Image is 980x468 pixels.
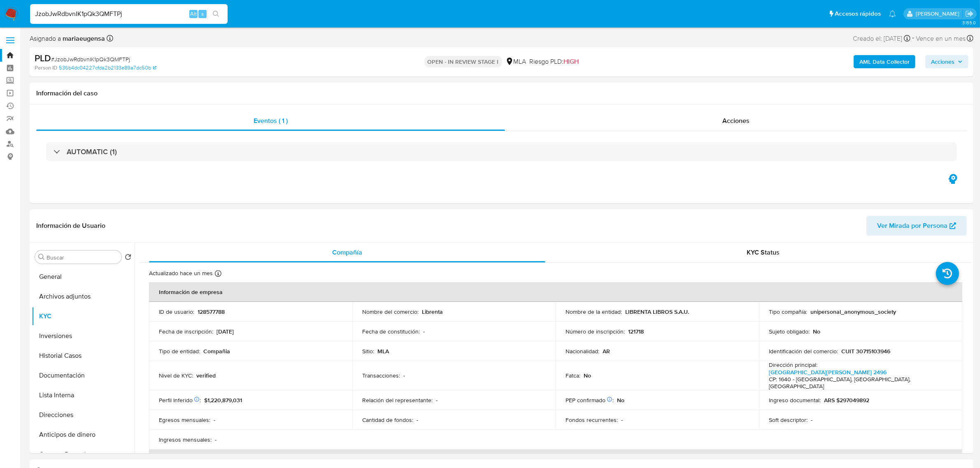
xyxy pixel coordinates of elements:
p: No [813,328,820,335]
button: Ver Mirada por Persona [866,216,967,236]
b: PLD [35,51,51,65]
button: Cuentas Bancarias [32,445,135,464]
p: Perfil Inferido : [159,396,201,404]
input: Buscar usuario o caso... [30,9,228,19]
div: MLA [505,57,526,66]
p: ARS $297049892 [824,396,869,404]
b: AML Data Collector [859,55,910,68]
p: Ingresos mensuales : [159,436,212,443]
div: AUTOMATIC (1) [46,142,957,161]
p: 128577788 [198,308,225,315]
p: Número de inscripción : [566,328,625,335]
button: AML Data Collector [854,55,915,68]
button: Inversiones [32,326,135,346]
p: Tipo de entidad : [159,348,200,355]
p: - [417,416,418,424]
span: Acciones [722,116,750,125]
span: Ver Mirada por Persona [877,216,947,236]
p: OPEN - IN REVIEW STAGE I [424,56,502,67]
input: Buscar [47,254,118,261]
h4: CP: 1640 - [GEOGRAPHIC_DATA], [GEOGRAPHIC_DATA], [GEOGRAPHIC_DATA] [769,376,949,390]
b: mariaeugensa [61,34,105,43]
p: No [584,372,591,379]
span: Compañía [332,248,362,257]
button: Archivos adjuntos [32,287,135,306]
div: Creado el: [DATE] [853,33,910,44]
span: Asignado a [30,34,105,43]
p: Cantidad de fondos : [362,416,413,424]
button: KYC [32,306,135,326]
p: PEP confirmado : [566,396,614,404]
p: Sujeto obligado : [769,328,810,335]
span: HIGH [564,57,579,66]
a: Notificaciones [889,10,896,17]
button: Documentación [32,366,135,385]
button: Anticipos de dinero [32,425,135,445]
p: Tipo compañía : [769,308,807,315]
p: Egresos mensuales : [159,416,210,424]
p: verified [196,372,216,379]
p: - [215,436,216,443]
a: 536b4dc04227cfda2b2133e89a7dc50b [59,64,156,72]
th: Información de empresa [149,282,962,302]
p: Nacionalidad : [566,348,599,355]
p: Actualizado hace un mes [149,269,213,277]
p: ID de usuario : [159,308,194,315]
p: Librenta [422,308,443,315]
p: Compañia [203,348,230,355]
span: - [912,33,914,44]
p: Nivel de KYC : [159,372,193,379]
span: Alt [190,10,197,18]
span: s [201,10,204,18]
button: Historial Casos [32,346,135,366]
p: Fecha de constitución : [362,328,420,335]
p: MLA [377,348,389,355]
a: [GEOGRAPHIC_DATA][PERSON_NAME] 2496 [769,368,887,376]
h1: Información del caso [36,89,967,97]
a: Salir [965,9,974,18]
span: $1,220,879,031 [204,396,242,404]
b: Person ID [35,64,57,72]
p: Transacciones : [362,372,400,379]
h1: Información de Usuario [36,222,105,230]
button: search-icon [207,8,224,20]
p: Soft descriptor : [769,416,808,424]
p: CUIT 30715103946 [841,348,890,355]
p: - [423,328,425,335]
span: Accesos rápidos [835,9,881,18]
p: Sitio : [362,348,374,355]
p: andres.vilosio@mercadolibre.com [916,10,962,18]
button: Lista Interna [32,385,135,405]
p: - [214,416,215,424]
span: Vence en un mes [916,34,966,43]
button: Volver al orden por defecto [125,254,131,263]
p: - [621,416,623,424]
p: AR [603,348,610,355]
p: Identificación del comercio : [769,348,838,355]
button: Buscar [38,254,45,260]
span: Eventos ( 1 ) [254,116,288,125]
p: - [811,416,812,424]
span: KYC Status [747,248,780,257]
p: No [617,396,624,404]
p: Fatca : [566,372,580,379]
p: Dirección principal : [769,361,817,368]
p: Fecha de inscripción : [159,328,213,335]
p: - [436,396,438,404]
button: Acciones [925,55,968,68]
button: General [32,267,135,287]
p: - [403,372,405,379]
p: LIBRENTA LIBROS S.A.U. [625,308,689,315]
span: Riesgo PLD: [530,57,579,66]
p: Nombre del comercio : [362,308,419,315]
p: Nombre de la entidad : [566,308,622,315]
button: Direcciones [32,405,135,425]
span: Acciones [931,55,954,68]
p: [DATE] [216,328,234,335]
p: 121718 [628,328,644,335]
span: # JzobJwRdbvnIK1pQk3QMFTPj [51,55,130,63]
p: Fondos recurrentes : [566,416,618,424]
p: Relación del representante : [362,396,433,404]
p: Ingreso documental : [769,396,821,404]
h3: AUTOMATIC (1) [67,147,117,156]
